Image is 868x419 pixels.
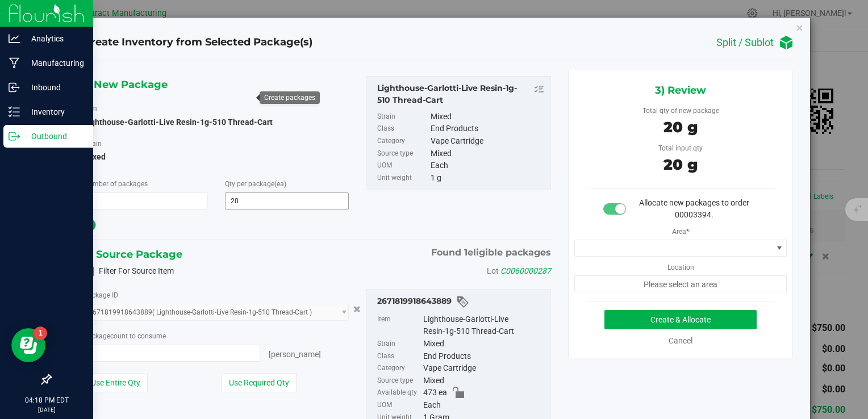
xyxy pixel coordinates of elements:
p: Manufacturing [20,56,88,70]
label: UOM [377,399,420,412]
iframe: Resource center [11,328,45,362]
p: [DATE] [5,405,88,414]
div: End Products [431,123,544,135]
span: 20 g [663,118,698,136]
inline-svg: Manufacturing [9,57,20,69]
div: Mixed [423,338,545,350]
span: Total input qty [658,144,703,152]
div: Vape Cartridge [431,135,544,148]
span: (ea) [274,180,286,188]
inline-svg: Outbound [9,131,20,142]
span: 2) Source Package [84,246,182,263]
label: Unit weight [377,172,428,185]
div: Mixed [431,148,544,160]
label: Available qty [377,387,420,399]
div: Lighthouse-Garlotti-Live Resin-1g-510 Thread-Cart [423,313,545,338]
span: Package ID [84,291,118,299]
label: Source type [377,375,420,387]
label: Location [667,257,694,273]
label: Area [672,221,689,237]
button: Use Required Qty [222,373,297,392]
inline-svg: Analytics [9,33,20,44]
p: Inventory [20,105,88,119]
input: 1 [84,193,207,209]
label: Class [377,350,420,363]
div: 1 g [431,172,544,185]
p: 04:18 PM EDT [5,395,88,405]
span: Qty per package [225,180,286,188]
div: Each [423,399,545,412]
inline-svg: Inbound [9,82,20,93]
div: 2671819918643889 [377,295,544,309]
span: 3) Review [655,82,706,99]
input: 20 [226,193,349,209]
span: 473 ea [423,387,447,399]
label: UOM [377,160,428,172]
label: Category [377,135,428,148]
span: Total qty of new package [642,107,719,115]
p: Outbound [20,129,88,143]
span: Please select an area [574,275,787,292]
span: [PERSON_NAME] [269,350,321,359]
span: Lighthouse-Garlotti-Live Resin-1g-510 Thread-Cart [84,118,273,127]
div: Lighthouse-Garlotti-Live Resin-1g-510 Thread-Cart [377,82,544,106]
button: Create & Allocate [604,310,757,329]
span: Mixed [84,148,349,165]
label: Strain [377,111,428,123]
inline-svg: Inventory [9,106,20,118]
label: Category [377,362,420,375]
label: Strain [377,338,420,350]
div: Vape Cartridge [423,362,545,375]
a: Cancel [669,336,692,345]
span: 1 [464,247,468,258]
span: 1) New Package [84,76,168,93]
span: count [110,332,128,340]
div: Create packages [264,94,315,102]
span: Lot [487,266,499,275]
label: Class [377,123,428,135]
div: End Products [423,350,545,363]
button: Use Entire Qty [84,373,148,392]
p: Inbound [20,81,88,94]
div: Mixed [423,375,545,387]
label: Item [377,313,420,338]
div: Each [431,160,544,172]
label: Filter For Source Item [84,265,174,277]
div: Mixed [431,111,544,123]
span: Package to consume [84,332,166,340]
span: Number of packages [84,180,148,188]
p: Analytics [20,32,88,45]
span: 20 g [663,156,698,174]
h4: Create Inventory from Selected Package(s) [84,35,312,50]
span: C0060000287 [500,266,551,275]
label: Source type [377,148,428,160]
span: Found eligible packages [431,246,551,259]
iframe: Resource center unread badge [34,326,47,340]
span: Allocate new packages to order 00003394. [639,198,749,219]
h4: Split / Sublot [716,37,774,48]
button: Cancel button [350,301,364,317]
